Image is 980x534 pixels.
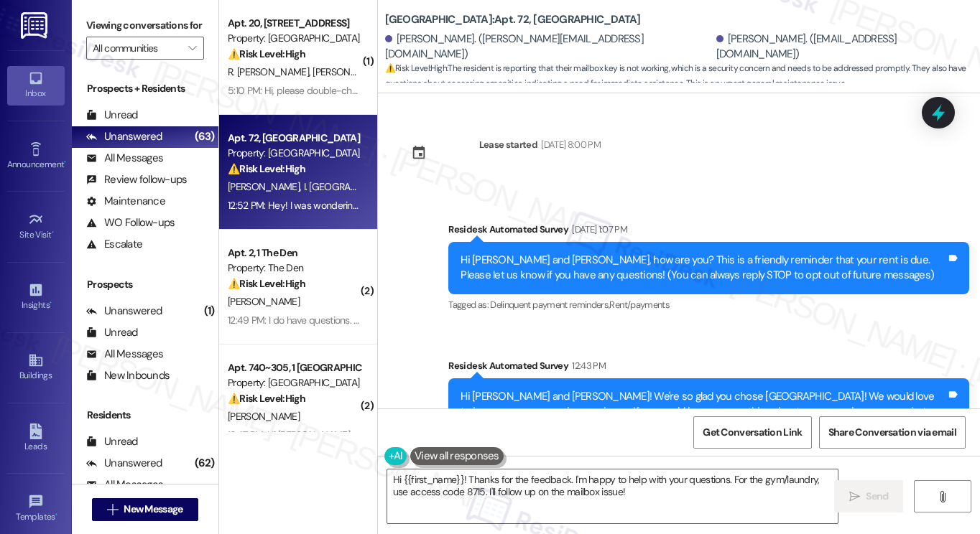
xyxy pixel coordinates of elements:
span: [PERSON_NAME] [228,410,300,423]
div: All Messages [86,151,163,166]
div: Residents [72,408,218,423]
span: • [64,157,66,167]
img: ResiDesk Logo [21,12,50,39]
div: WO Follow-ups [86,215,175,230]
span: Send [866,489,888,504]
span: [PERSON_NAME] [228,295,300,308]
strong: ⚠️ Risk Level: High [385,62,447,74]
div: Property: [GEOGRAPHIC_DATA] [228,375,361,390]
b: [GEOGRAPHIC_DATA]: Apt. 72, [GEOGRAPHIC_DATA] [385,12,641,27]
span: Get Conversation Link [703,425,802,440]
a: Inbox [7,66,65,105]
i:  [849,491,860,502]
a: Leads [7,419,65,458]
div: New Inbounds [86,368,170,383]
input: All communities [93,37,181,60]
div: Unread [86,325,138,340]
span: I. [GEOGRAPHIC_DATA] [303,180,400,193]
div: Unanswered [86,304,162,319]
div: Review follow-ups [86,172,187,187]
span: New Message [124,502,182,517]
textarea: Hi {{first_name}}! Thanks for the feedback. I'm happy to help with your questions. For the gym/la... [387,469,838,523]
a: Insights • [7,278,65,317]
span: Share Conversation via email [828,425,956,440]
div: Hi [PERSON_NAME] and [PERSON_NAME], how are you? This is a friendly reminder that your rent is du... [461,253,946,284]
div: Maintenance [86,194,165,209]
div: (63) [191,126,218,148]
span: Delinquent payment reminders , [490,299,609,311]
span: • [52,228,54,238]
span: R. [PERSON_NAME] [228,65,313,78]
div: Unanswered [86,129,162,144]
div: Prospects [72,277,218,292]
div: Property: The Den [228,261,361,276]
label: Viewing conversations for [86,14,204,37]
i:  [188,42,196,54]
button: Send [834,480,904,512]
div: 12:49 PM: I do have questions. Is there a number I can call you at? [228,314,498,327]
a: Templates • [7,489,65,528]
div: Unanswered [86,456,162,471]
div: Apt. 72, [GEOGRAPHIC_DATA] [228,131,361,146]
i:  [937,491,948,502]
div: Hi [PERSON_NAME] and [PERSON_NAME]! We're so glad you chose [GEOGRAPHIC_DATA]! We would love to i... [461,389,946,435]
div: (62) [191,452,218,474]
a: Site Visit • [7,207,65,246]
div: Apt. 20, [STREET_ADDRESS] [228,16,361,31]
strong: ⚠️ Risk Level: High [228,277,305,290]
div: Property: [GEOGRAPHIC_DATA] [228,31,361,46]
div: All Messages [86,477,163,492]
div: Tagged as: [448,294,969,315]
div: Residesk Automated Survey [448,358,969,378]
span: [PERSON_NAME] [228,180,304,193]
button: Share Conversation via email [819,416,966,449]
span: [PERSON_NAME] [PERSON_NAME] [313,65,458,78]
div: Unread [86,434,138,449]
strong: ⚠️ Risk Level: High [228,162,305,175]
div: Lease started [479,137,538,152]
button: Get Conversation Link [693,416,811,449]
div: Prospects + Residents [72,81,218,96]
div: [PERSON_NAME]. ([EMAIL_ADDRESS][DOMAIN_NAME]) [716,32,969,62]
div: 12:43 PM [568,358,606,373]
button: New Message [92,498,198,521]
div: Property: [GEOGRAPHIC_DATA] [228,146,361,161]
div: [DATE] 8:00 PM [537,137,601,152]
div: Apt. 740~305, 1 [GEOGRAPHIC_DATA] [228,360,361,375]
i:  [107,504,118,515]
div: [PERSON_NAME]. ([PERSON_NAME][EMAIL_ADDRESS][DOMAIN_NAME]) [385,32,713,62]
span: • [50,298,52,308]
span: • [55,510,57,520]
div: Unread [86,108,138,123]
div: Escalate [86,237,142,252]
div: 5:10 PM: Hi, please double-check, I did already [228,84,422,97]
div: [DATE] 1:07 PM [568,222,627,237]
strong: ⚠️ Risk Level: High [228,47,305,60]
div: (1) [200,300,218,322]
div: All Messages [86,347,163,362]
div: Residesk Automated Survey [448,222,969,242]
span: : The resident is reporting that their mailbox key is not working, which is a security concern an... [385,61,980,92]
a: Buildings [7,348,65,387]
strong: ⚠️ Risk Level: High [228,392,305,405]
div: Apt. 2, 1 The Den [228,245,361,261]
span: Rent/payments [609,299,670,311]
